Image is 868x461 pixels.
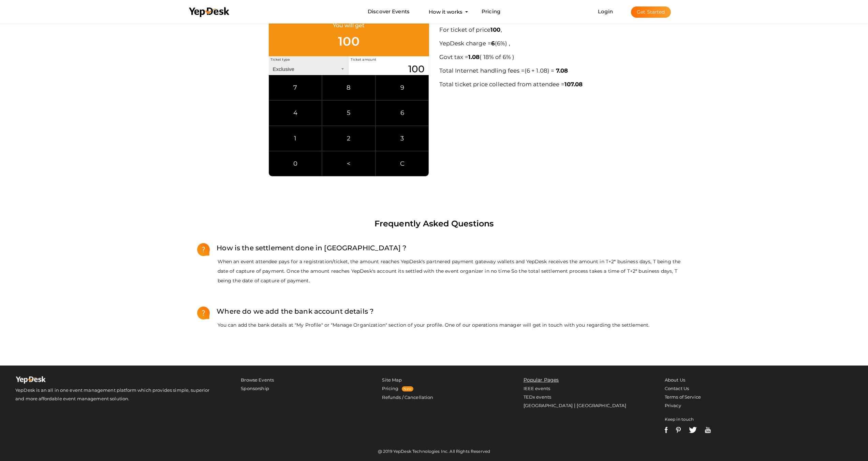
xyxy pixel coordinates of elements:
[269,75,322,100] a: 7
[382,386,398,391] a: Pricing
[402,386,413,391] span: New
[197,257,685,285] p: When an event attendee pays for a registration/ticket, the amount reaches YepDesk's partnered pay...
[574,402,575,408] span: |
[197,306,210,320] img: Success
[665,377,685,383] a: About Us
[322,75,376,100] a: 8
[631,6,671,18] button: Get Started
[524,376,641,384] li: Popular Pages
[333,21,365,30] label: You will get
[210,242,406,253] p: How is the settlement done in [GEOGRAPHIC_DATA] ?
[241,386,269,391] a: Sponsorship
[15,386,217,403] p: YepDesk is an all in one event management platform which provides simple, superior and more affor...
[197,242,210,257] img: Success
[269,100,322,125] a: 4
[241,377,274,383] a: Browse Events
[322,126,376,151] a: 2
[689,427,697,433] img: twitter-white.svg
[482,5,500,18] a: Pricing
[322,100,376,125] a: 5
[376,75,429,100] a: 9
[269,126,322,151] a: 1
[210,306,373,317] p: Where do we add the bank account details ?
[665,403,681,408] a: Privacy
[665,427,668,433] img: facebook-white.svg
[564,81,583,88] b: 107.08
[525,67,555,74] span: (6 + 1.08) =
[491,40,495,47] b: 6
[524,403,573,408] a: [GEOGRAPHIC_DATA]
[665,386,689,391] a: Contact Us
[382,395,433,400] a: Refunds / Cancellation
[368,5,410,18] a: Discover Events
[376,126,429,151] a: 3
[439,23,685,91] p: For ticket of price , YepDesk charge = ( 6%) , Total Internet handling fees = Total ticket price ...
[468,54,480,60] b: 1.08
[15,376,46,386] img: Yepdesk
[349,55,378,64] span: Ticket amount
[197,320,685,330] p: You can add the bank details at "My Profile" or "Manage Organization" section of your profile. On...
[269,55,292,64] span: Ticket type
[376,151,429,176] a: C
[665,394,701,400] a: Terms of Service
[556,67,568,74] b: 7.08
[490,26,500,33] b: 100
[382,377,402,383] a: Site Map
[439,54,515,60] span: Govt tax = ( 18% of 6% )
[183,217,685,230] p: Frequently Asked Questions
[665,415,694,423] label: Keep in touch
[524,394,551,400] a: TEDx events
[705,427,711,433] img: youtube-white.svg
[269,151,322,176] a: 0
[676,427,681,433] img: pinterest-white.svg
[376,100,429,125] a: 6
[322,151,376,176] a: <
[598,8,613,15] a: Login
[338,34,359,49] span: 100
[378,448,490,454] label: @ 2019 YepDesk Technologies Inc. All Rights Reserved
[577,403,626,408] a: [GEOGRAPHIC_DATA]
[427,5,465,18] button: How it works
[524,386,550,391] a: IEEE events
